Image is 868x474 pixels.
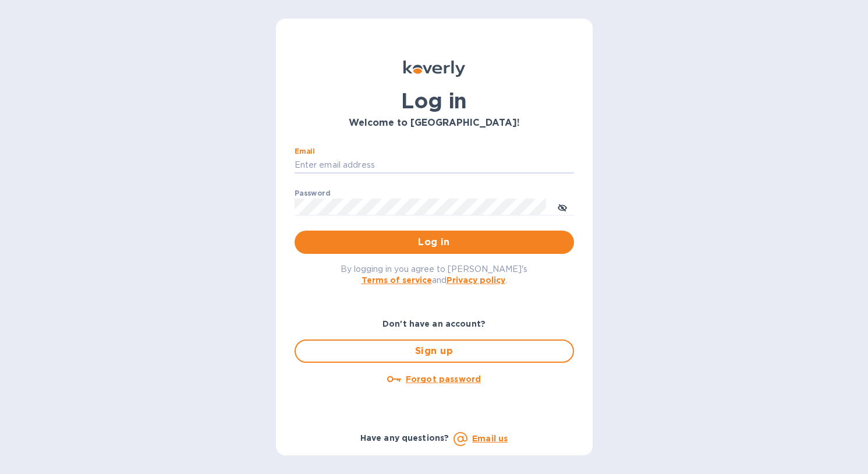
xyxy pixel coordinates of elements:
[295,231,574,254] button: Log in
[472,434,508,443] a: Email us
[403,61,465,77] img: Koverly
[551,195,574,218] button: toggle password visibility
[447,275,505,285] a: Privacy policy
[360,433,449,443] b: Have any questions?
[295,89,574,113] h1: Log in
[305,344,564,358] span: Sign up
[295,118,574,129] h3: Welcome to [GEOGRAPHIC_DATA]!
[295,190,330,197] label: Password
[406,374,481,384] u: Forgot password
[295,157,574,174] input: Enter email address
[341,264,527,285] span: By logging in you agree to [PERSON_NAME]'s and .
[382,319,486,328] b: Don't have an account?
[295,148,315,155] label: Email
[304,235,565,249] span: Log in
[295,339,574,363] button: Sign up
[362,275,432,285] a: Terms of service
